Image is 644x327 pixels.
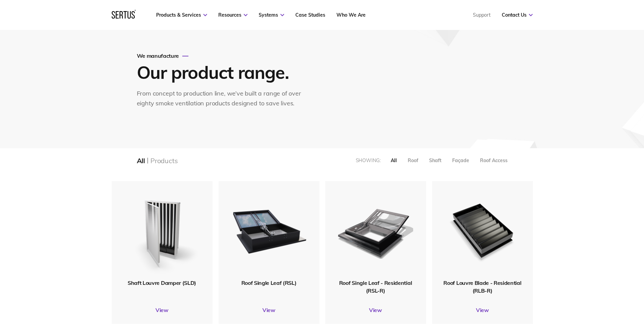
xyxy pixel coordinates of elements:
[502,12,533,18] a: Contact Us
[137,89,308,108] div: From concept to production line, we’ve built a range of over eighty smoke ventilation products de...
[295,12,325,18] a: Case Studies
[473,12,491,18] a: Support
[429,157,441,163] div: Shaft
[356,157,381,163] div: Showing:
[219,307,319,313] a: View
[408,157,418,163] div: Roof
[218,12,247,18] a: Resources
[137,156,145,165] div: All
[137,52,308,59] div: We manufacture
[259,12,284,18] a: Systems
[432,307,533,313] a: View
[241,279,297,286] span: Roof Single Leaf (RSL)
[137,61,307,83] h1: Our product range.
[150,156,178,165] div: Products
[336,12,366,18] a: Who We Are
[156,12,207,18] a: Products & Services
[339,279,412,294] span: Roof Single Leaf - Residential (RSL-R)
[391,157,397,163] div: All
[522,248,644,327] iframe: Chat Widget
[325,307,426,313] a: View
[452,157,469,163] div: Façade
[128,279,196,286] span: Shaft Louvre Damper (SLD)
[480,157,508,163] div: Roof Access
[443,279,521,294] span: Roof Louvre Blade - Residential (RLB-R)
[112,307,213,313] a: View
